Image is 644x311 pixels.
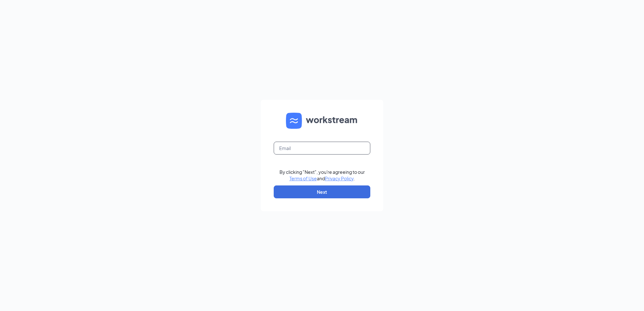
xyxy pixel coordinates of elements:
input: Email [274,142,370,155]
button: Next [274,185,370,198]
a: Privacy Policy [325,175,354,181]
a: Terms of Use [289,175,317,181]
img: WS logo and Workstream text [286,113,358,129]
div: By clicking "Next", you're agreeing to our and . [279,169,365,182]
